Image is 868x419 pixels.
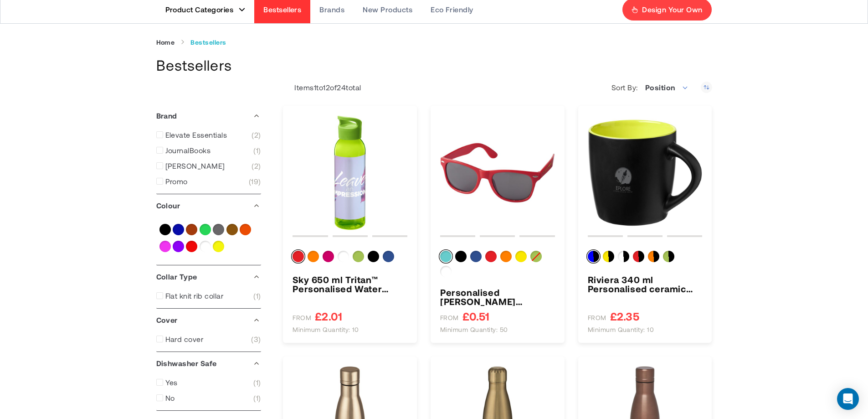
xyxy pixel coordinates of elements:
h1: Bestsellers [156,55,712,75]
a: Riviera 340 ml Personalised ceramic mug [588,275,703,293]
span: FROM [293,314,311,322]
span: 19 [249,177,261,186]
a: Orange [240,224,251,235]
div: Solid black&Lime [663,251,674,262]
a: Elevate Essentials 2 [156,130,261,140]
span: JournalBooks [165,146,211,155]
div: Cover [156,309,261,331]
a: Yes 1 [156,378,261,387]
a: Flat knit rib collar 1 [156,291,261,300]
span: Elevate Essentials [165,130,227,140]
a: Yellow [213,241,224,252]
span: Minimum quantity: 10 [293,326,359,334]
div: Colour [440,251,555,281]
a: Pink [159,241,171,252]
a: Personalised Sun Ray Sunglasses [440,288,555,306]
div: White [338,251,349,262]
a: [PERSON_NAME] 2 [156,161,261,171]
span: 1 [253,146,261,155]
a: Promo 19 [156,177,261,186]
span: 12 [323,83,330,92]
span: Flat knit rib collar [165,291,224,300]
a: Blue [173,224,184,235]
span: No [165,393,175,403]
div: Solid black&Blue [588,251,599,262]
a: Hard cover 3 [156,335,261,344]
a: Grey [213,224,224,235]
a: Purple [173,241,184,252]
div: Royal blue [470,251,482,262]
span: FROM [588,314,606,322]
span: Design Your Own [642,5,702,14]
span: 1 [253,393,261,403]
a: Set Descending Direction [701,82,712,93]
div: White [440,266,452,277]
div: Solid black&Orange [648,251,659,262]
div: Royal blue [383,251,394,262]
a: Black [159,224,171,235]
a: JournalBooks 1 [156,146,261,155]
h3: Personalised [PERSON_NAME] Sunglasses [440,288,555,306]
img: Riviera 340 ml Personalised ceramic mug [588,115,703,230]
a: Sky 650 ml Tritan™ Personalised Water Bottle [293,275,407,293]
div: Orange [500,251,512,262]
strong: Bestsellers [190,38,226,47]
div: Yellow [515,251,527,262]
span: £0.51 [462,310,489,322]
a: Brown [186,224,197,235]
label: Sort By [611,83,640,92]
span: £2.01 [315,310,342,322]
div: Colour [156,194,261,217]
div: Red [293,251,304,262]
span: Position [640,78,694,97]
span: New Products [363,5,412,14]
div: Lime [530,251,542,262]
span: £2.35 [610,310,639,322]
span: FROM [440,314,459,322]
a: Red [186,241,197,252]
span: Position [645,83,675,92]
div: Red [485,251,497,262]
span: Minimum quantity: 50 [440,326,508,334]
p: Items to of total [283,83,361,92]
span: Hard cover [165,335,204,344]
span: Product Categories [165,5,234,14]
div: Solid black [368,251,379,262]
a: White [200,241,211,252]
span: Bestsellers [263,5,301,14]
span: 2 [252,161,261,171]
a: Home [156,38,175,47]
span: Promo [165,177,188,186]
span: 1 [253,291,261,300]
span: Minimum quantity: 10 [588,326,654,334]
div: Solid black&Red [633,251,644,262]
span: Eco Friendly [431,5,473,14]
span: Yes [165,378,178,387]
div: Solid black&White [618,251,629,262]
div: Colour [588,251,703,266]
span: 1 [253,378,261,387]
span: 2 [252,130,261,140]
span: 1 [314,83,316,92]
div: Solid black [455,251,467,262]
div: Orange [308,251,319,262]
div: Dishwasher Safe [156,352,261,375]
div: Open Intercom Messenger [837,388,859,410]
a: No 1 [156,393,261,403]
span: Brands [319,5,344,14]
div: Collar Type [156,265,261,288]
div: Solid black&Yellow [603,251,614,262]
a: Natural [226,224,238,235]
span: 3 [251,335,261,344]
div: Brand [156,104,261,127]
img: Sky 650 ml Tritan™ Personalised Water Bottle [293,115,407,230]
div: Magenta [323,251,334,262]
a: Green [200,224,211,235]
div: Aqua blue [440,251,452,262]
img: Personalised Sun Ray Sunglasses [440,115,555,230]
